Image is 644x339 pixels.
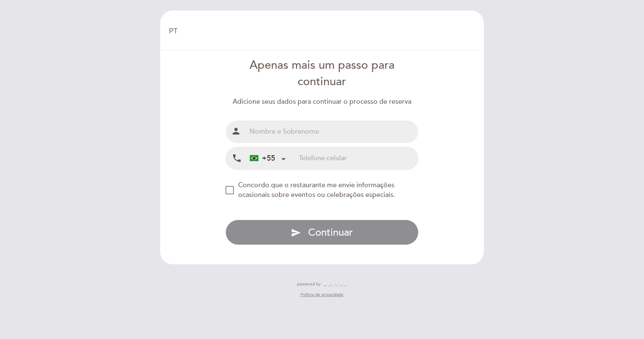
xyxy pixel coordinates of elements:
[297,281,347,287] a: powered by
[232,153,242,164] i: local_phone
[323,282,347,287] img: MEITRE
[225,180,419,200] md-checkbox: NEW_MODAL_AGREE_RESTAURANT_SEND_OCCASIONAL_INFO
[308,226,353,239] span: Continuar
[246,121,419,143] input: Nombre e Sobrenome
[225,220,419,245] button: send Continuar
[297,281,321,287] span: powered by
[225,97,419,107] div: Adicione seus dados para continuar o processo de reserva
[247,148,289,169] div: Brazil (Brasil): +55
[231,126,241,136] i: person
[291,228,301,238] i: send
[238,181,395,199] span: Concordo que o restaurante me envie informações ocasionais sobre eventos ou celebrações especiais.
[225,57,419,90] div: Apenas mais um passo para continuar
[250,153,275,164] div: +55
[301,292,343,298] a: Política de privacidade
[299,147,418,169] input: Telefone celular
